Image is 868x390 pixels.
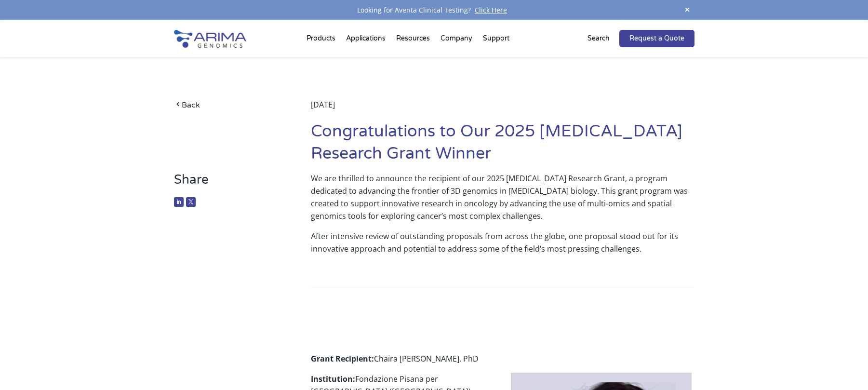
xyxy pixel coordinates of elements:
[174,30,246,48] img: Arima-Genomics-logo
[311,230,694,263] p: After intensive review of outstanding proposals from across the globe, one proposal stood out for...
[174,172,282,195] h3: Share
[588,32,610,45] p: Search
[311,98,694,121] div: [DATE]
[311,172,694,230] p: We are thrilled to announce the recipient of our 2025 [MEDICAL_DATA] Research Grant, a program de...
[311,352,694,373] p: Chaira [PERSON_NAME], PhD
[471,5,511,14] a: Click Here
[619,30,694,47] a: Request a Quote
[311,374,355,384] strong: Institution:
[174,4,694,16] div: Looking for Aventa Clinical Testing?
[311,121,694,172] h1: Congratulations to Our 2025 [MEDICAL_DATA] Research Grant Winner
[174,98,282,111] a: Back
[311,353,374,364] strong: Grant Recipient:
